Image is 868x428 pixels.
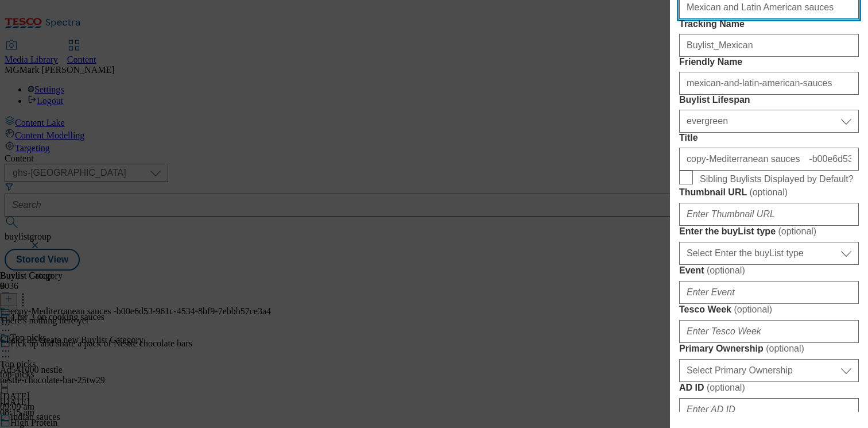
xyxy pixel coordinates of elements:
label: Primary Ownership [679,343,859,354]
span: ( optional ) [707,383,745,392]
input: Enter Tesco Week [679,320,859,343]
input: Enter Friendly Name [679,72,859,95]
input: Enter Event [679,281,859,304]
span: Sibling Buylists Displayed by Default? [700,174,854,184]
label: Tracking Name [679,19,859,29]
label: AD ID [679,382,859,394]
span: ( optional ) [766,344,804,353]
label: Thumbnail URL [679,187,859,198]
span: ( optional ) [778,226,816,236]
input: Enter Title [679,148,859,171]
label: Event [679,265,859,276]
span: ( optional ) [707,265,745,275]
span: ( optional ) [749,187,788,197]
label: Friendly Name [679,57,859,67]
span: ( optional ) [734,304,772,314]
label: Title [679,133,859,143]
label: Tesco Week [679,304,859,315]
input: Enter Tracking Name [679,34,859,57]
label: Enter the buyList type [679,226,859,237]
label: Buylist Lifespan [679,95,859,105]
input: Enter Thumbnail URL [679,203,859,226]
input: Enter AD ID [679,398,859,421]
